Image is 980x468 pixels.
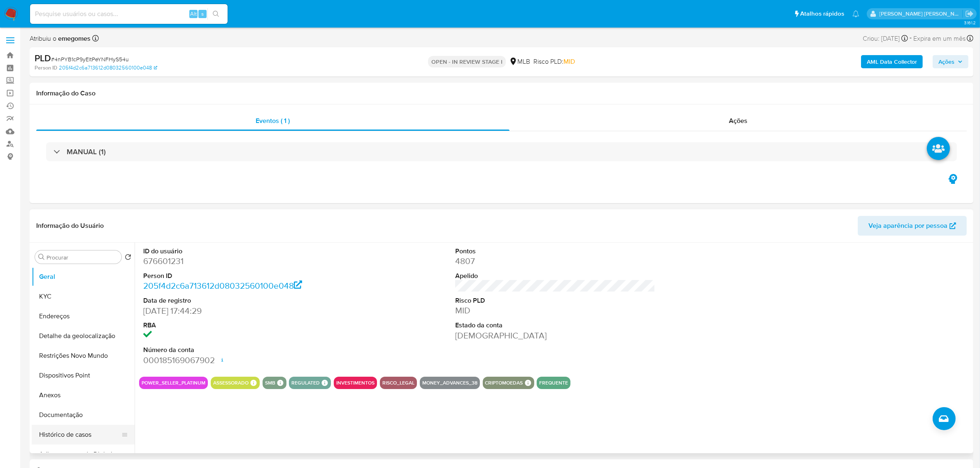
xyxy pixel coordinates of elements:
[938,55,954,68] span: Ações
[863,33,908,44] div: Criou: [DATE]
[143,354,343,366] dd: 000185169067902
[800,9,844,18] span: Atalhos rápidos
[32,287,135,306] button: KYC
[428,56,506,67] p: OPEN - IN REVIEW STAGE I
[455,247,655,256] dt: Pontos
[143,255,343,267] dd: 676601231
[563,57,575,66] span: MID
[35,64,57,72] b: Person ID
[861,55,923,68] button: AML Data Collector
[56,34,91,43] b: emegomes
[36,222,104,230] h1: Informação do Usuário
[533,57,575,66] span: Risco PLD:
[455,321,655,330] dt: Estado da conta
[143,280,303,292] a: 205f4d2c6a713612d08032560100e048
[30,34,91,43] span: Atribuiu o
[143,345,343,354] dt: Número da conta
[32,405,135,425] button: Documentação
[143,305,343,317] dd: [DATE] 17:44:29
[729,116,747,125] span: Ações
[867,55,917,68] b: AML Data Collector
[965,9,974,18] a: Sair
[880,10,963,18] p: emerson.gomes@mercadopago.com.br
[201,10,204,18] span: s
[32,445,135,464] button: Adiantamentos de Dinheiro
[913,34,966,43] span: Expira em um mês
[143,247,343,256] dt: ID do usuário
[455,330,655,341] dd: [DEMOGRAPHIC_DATA]
[207,8,224,20] button: search-icon
[455,255,655,267] dd: 4807
[47,254,118,261] input: Procurar
[910,33,912,44] span: -
[125,254,131,263] button: Retornar ao pedido padrão
[46,142,957,161] div: MANUAL (1)
[32,306,135,326] button: Endereços
[59,64,157,72] a: 205f4d2c6a713612d08032560100e048
[32,326,135,346] button: Detalhe da geolocalização
[852,10,859,17] a: Notificações
[190,10,197,18] span: Alt
[455,271,655,280] dt: Apelido
[455,296,655,305] dt: Risco PLD
[32,385,135,405] button: Anexos
[868,216,947,236] span: Veja aparência por pessoa
[36,89,967,97] h1: Informação do Caso
[51,55,129,63] span: # 4nPYB1cP9yEltPeYNFHyS54u
[509,57,530,66] div: MLB
[933,55,968,68] button: Ações
[143,296,343,305] dt: Data de registro
[32,425,128,445] button: Histórico de casos
[143,271,343,280] dt: Person ID
[32,346,135,366] button: Restrições Novo Mundo
[38,254,45,260] button: Procurar
[143,321,343,330] dt: RBA
[30,9,228,19] input: Pesquise usuários ou casos...
[32,267,135,287] button: Geral
[858,216,967,236] button: Veja aparência por pessoa
[256,116,290,125] span: Eventos ( 1 )
[455,305,655,316] dd: MID
[67,147,106,156] h3: MANUAL (1)
[32,366,135,385] button: Dispositivos Point
[35,51,51,65] b: PLD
